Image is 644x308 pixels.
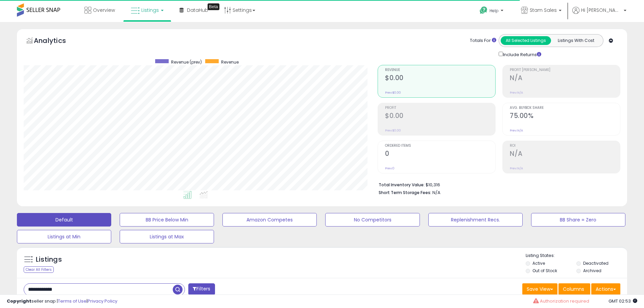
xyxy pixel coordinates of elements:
[474,1,510,22] a: Help
[385,106,495,110] span: Profit
[510,144,620,148] span: ROI
[558,283,590,295] button: Columns
[385,144,495,148] span: Ordered Items
[385,128,401,133] small: Prev: $0.00
[581,7,622,14] span: Hi [PERSON_NAME]
[385,91,401,95] small: Prev: $0.00
[379,182,425,188] b: Total Inventory Value:
[93,7,115,14] span: Overview
[188,283,215,295] button: Filters
[510,91,523,95] small: Prev: N/A
[120,213,214,227] button: BB Price Below Min
[379,190,431,195] b: Short Term Storage Fees:
[24,266,54,273] div: Clear All Filters
[526,253,627,259] p: Listing States:
[7,298,31,304] strong: Copyright
[17,230,111,243] button: Listings at Min
[432,189,440,196] span: N/A
[510,106,620,110] span: Avg. Buybox Share
[17,213,111,227] button: Default
[510,128,523,133] small: Prev: N/A
[583,268,601,274] label: Archived
[510,68,620,72] span: Profit [PERSON_NAME]
[325,213,420,227] button: No Competitors
[385,150,495,159] h2: 0
[583,260,609,266] label: Deactivated
[501,36,551,45] button: All Selected Listings
[385,166,395,170] small: Prev: 0
[532,260,545,266] label: Active
[88,298,117,304] a: Privacy Policy
[222,213,317,227] button: Amazon Competes
[510,112,620,121] h2: 75.00%
[563,286,584,292] span: Columns
[428,213,523,227] button: Replenishment Recs.
[572,7,626,22] a: Hi [PERSON_NAME]
[510,166,523,170] small: Prev: N/A
[609,298,637,304] span: 2025-09-17 02:53 GMT
[591,283,620,295] button: Actions
[141,7,159,14] span: Listings
[34,36,79,47] h5: Analytics
[470,38,496,44] div: Totals For
[551,36,601,45] button: Listings With Cost
[221,59,239,65] span: Revenue
[510,74,620,83] h2: N/A
[531,213,625,227] button: BB Share = Zero
[120,230,214,243] button: Listings at Max
[532,268,557,274] label: Out of Stock
[7,298,117,305] div: seller snap | |
[208,3,219,10] div: Tooltip anchor
[510,150,620,159] h2: N/A
[385,74,495,83] h2: $0.00
[490,8,499,14] span: Help
[187,7,208,14] span: DataHub
[36,255,62,264] h5: Listings
[58,298,87,304] a: Terms of Use
[479,6,488,15] i: Get Help
[171,59,202,65] span: Revenue (prev)
[522,283,557,295] button: Save View
[379,180,615,188] li: $10,316
[385,112,495,121] h2: $0.00
[385,68,495,72] span: Revenue
[494,50,549,58] div: Include Returns
[530,7,557,14] span: Stam Sales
